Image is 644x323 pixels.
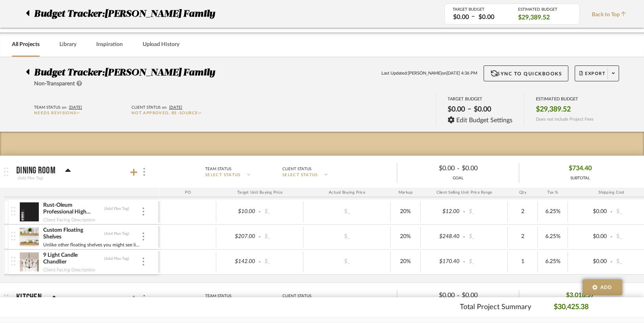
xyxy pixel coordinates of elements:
[459,162,513,175] div: $0.00
[105,68,215,77] span: [PERSON_NAME] Family
[445,103,467,116] div: $0.00
[34,111,76,115] span: Needs Revisions
[282,172,318,178] span: SELECT STATUS
[43,216,96,224] div: Client Facing Description
[43,202,102,216] div: Rust-Oleum Professional High Performance Semi-gloss
[143,208,144,215] img: 3dots-v.svg
[104,256,130,261] div: (Add Plan Tag)
[442,70,446,77] span: on
[219,231,257,242] div: $207.00
[162,106,167,110] span: on
[462,233,467,241] span: -
[262,206,301,217] div: $_
[282,292,311,300] div: Client Status
[62,106,67,110] span: on
[456,117,513,124] span: Edit Budget Settings
[325,256,369,267] div: $_
[453,7,506,12] div: TARGET BUDGET
[538,188,568,197] div: Tax %
[160,188,216,197] div: PO
[19,202,39,221] img: 7fc356dc-a6cd-4bf2-9593-aed7e08f926c_50x50.jpg
[536,105,571,114] span: $29,389.52
[34,7,105,21] span: Budget Tracker:
[554,302,589,313] p: $30,425.38
[408,70,442,77] span: [PERSON_NAME]
[570,231,609,242] div: $0.00
[467,105,471,116] span: –
[257,258,262,266] span: -
[536,117,594,122] span: Does not include Project Fees
[143,295,145,303] img: 3dots-v.svg
[325,206,369,217] div: $_
[104,206,130,211] div: (Add Plan Tag)
[510,231,535,242] div: 2
[143,258,144,265] img: 3dots-v.svg
[451,13,471,22] div: $0.00
[11,257,15,265] img: vertical-grip.svg
[19,252,39,271] img: f84edea2-bd13-4a08-9b38-311b85ba02ba_50x50.jpg
[459,289,513,302] div: $0.00
[467,256,505,267] div: $_
[510,256,535,267] div: 1
[393,231,418,242] div: 20%
[566,289,594,302] span: $3,018.57
[510,206,535,217] div: 2
[540,206,565,217] div: 6.25%
[257,233,262,241] span: -
[569,175,592,181] div: SUBTOTAL
[609,258,614,266] span: -
[219,206,257,217] div: $10.00
[11,232,15,240] img: vertical-grip.svg
[16,175,44,182] div: (Add Plan Tag)
[205,172,241,178] span: SELECT STATUS
[43,227,102,241] div: Custom Floating Shelves
[397,175,519,181] div: GOAL
[462,208,467,216] span: -
[303,188,391,197] div: Actual Buying Price
[43,252,102,266] div: 9 Light Candle Chandlier
[540,231,565,242] div: 6.25%
[96,39,123,50] a: Inspiration
[4,188,644,283] div: Dining Room(Add Plan Tag)Team StatusSELECT STATUSClient StatusSELECT STATUS$0.00-$0.00GOAL$734.40...
[471,103,493,116] div: $0.00
[143,233,144,240] img: 3dots-v.svg
[518,13,550,22] span: $29,389.52
[4,294,8,303] img: grip.svg
[484,65,569,81] button: Sync to QuickBooks
[423,206,462,217] div: $12.00
[423,256,462,267] div: $170.40
[508,188,538,197] div: Qty
[16,293,42,302] p: Kitchen
[569,162,592,175] span: $734.40
[34,68,105,77] span: Budget Tracker:
[518,7,572,12] div: ESTIMATED BUDGET
[446,70,477,77] span: [DATE] 4:36 PM
[570,206,609,217] div: $0.00
[34,81,75,87] span: Non-Transparent
[216,188,303,197] div: Target Unit Buying Price
[536,96,594,102] div: ESTIMATED BUDGET
[143,39,179,50] a: Upload History
[16,166,55,175] p: Dining Room
[457,291,459,300] span: -
[104,231,130,236] div: (Add Plan Tag)
[105,7,219,21] p: [PERSON_NAME] Family
[404,289,457,302] div: $0.00
[609,208,614,216] span: -
[575,65,619,81] button: Export
[540,256,565,267] div: 6.25%
[467,206,505,217] div: $_
[19,227,39,246] img: 70f43c14-6f5a-48bb-89de-7db2ffb7e398_50x50.jpg
[404,162,457,175] div: $0.00
[131,104,160,111] div: Client Status
[257,208,262,216] span: -
[570,256,609,267] div: $0.00
[43,241,141,249] div: Unlike other floating shelves you might see listed, ours have mitered corners to give a clean, se...
[583,279,622,295] button: Add
[131,111,198,115] span: Not approved, re-source
[205,292,231,300] div: Team Status
[34,104,60,111] div: Team Status
[262,231,301,242] div: $_
[59,39,76,50] a: Library
[325,231,369,242] div: $_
